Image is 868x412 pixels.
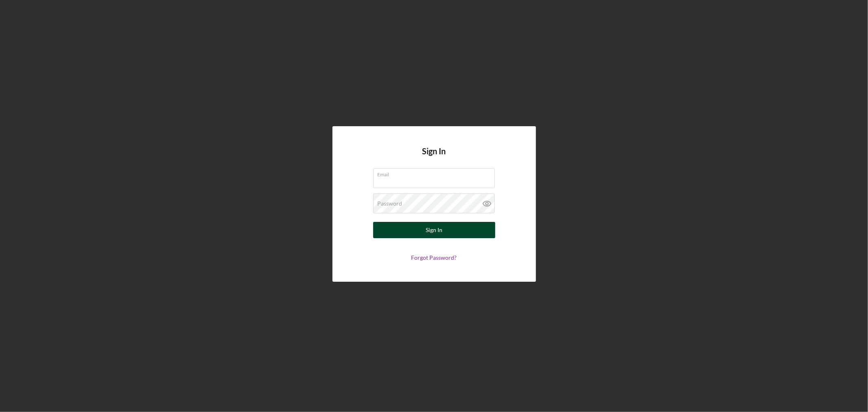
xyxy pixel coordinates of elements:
h4: Sign In [422,147,446,168]
button: Sign In [373,222,495,238]
label: Email [378,169,495,178]
a: Forgot Password? [411,254,457,261]
label: Password [378,200,402,207]
div: Sign In [426,222,442,238]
